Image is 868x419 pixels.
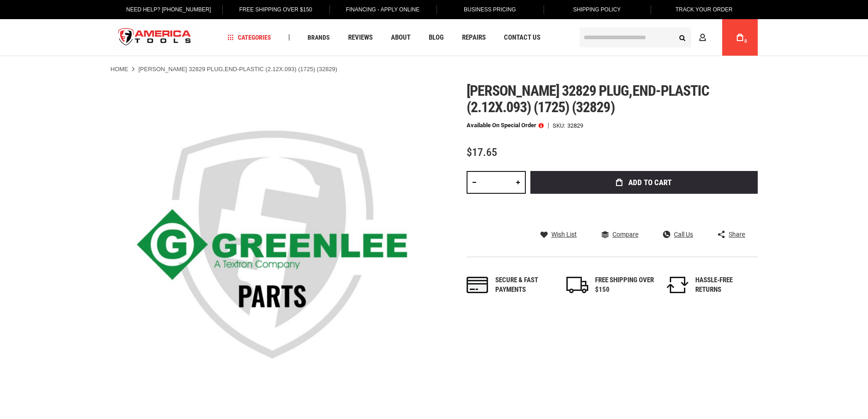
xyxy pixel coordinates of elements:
[227,34,271,41] span: Categories
[467,122,544,129] p: Available on Special Order
[308,34,330,41] span: Brands
[695,275,755,295] div: HASSLE-FREE RETURNS
[495,275,555,295] div: Secure & fast payments
[745,39,747,44] span: 0
[601,230,638,238] a: Compare
[500,31,544,44] a: Contact Us
[595,275,654,295] div: FREE SHIPPING OVER $150
[425,31,448,44] a: Blog
[391,34,411,41] span: About
[504,34,540,41] span: Contact Us
[111,65,128,73] a: Home
[387,31,415,44] a: About
[467,277,488,293] img: payments
[429,34,444,41] span: Blog
[462,34,486,41] span: Repairs
[303,31,334,44] a: Brands
[674,231,693,238] span: Call Us
[467,82,709,116] span: [PERSON_NAME] 32829 plug,end-plastic (2.12x.093) (1725) (32829)
[566,277,588,293] img: shipping
[467,146,497,159] span: $17.65
[674,29,691,46] button: Search
[612,231,638,238] span: Compare
[111,21,199,55] img: America Tools
[551,231,577,238] span: Wish List
[663,230,693,238] a: Call Us
[348,34,373,41] span: Reviews
[553,123,567,129] strong: SKU
[731,19,749,56] a: 0
[540,230,577,238] a: Wish List
[139,66,337,72] strong: [PERSON_NAME] 32829 PLUG,END-PLASTIC (2.12X.093) (1725) (32829)
[223,31,275,44] a: Categories
[628,179,672,186] span: Add to Cart
[667,277,688,293] img: returns
[344,31,377,44] a: Reviews
[729,231,745,238] span: Share
[573,6,621,13] span: Shipping Policy
[111,21,199,55] a: store logo
[111,83,434,406] img: Greenlee 32829 PLUG,END-PLASTIC (2.12X.093) (1725) (32829)
[530,171,758,194] button: Add to Cart
[567,123,583,129] div: 32829
[458,31,490,44] a: Repairs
